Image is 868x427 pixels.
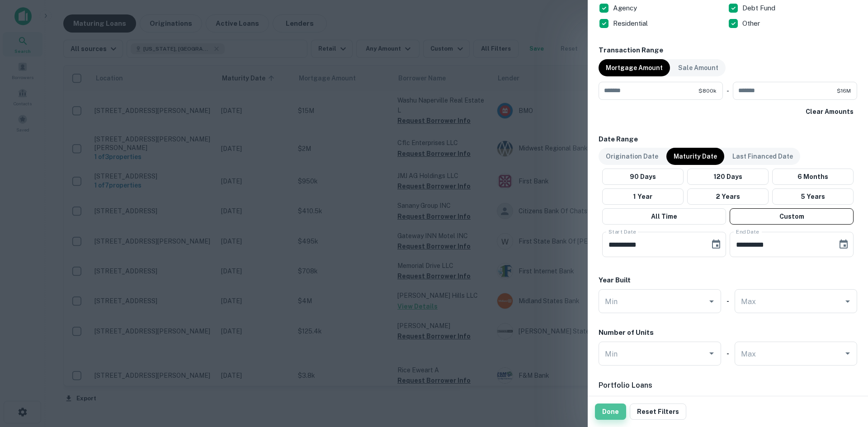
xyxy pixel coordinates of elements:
span: $800k [698,87,717,95]
label: End Date [736,228,759,235]
button: Open [705,347,718,360]
button: All Time [602,208,726,225]
p: Maturity Date [674,151,717,161]
p: Last Financed Date [732,151,793,161]
h6: - [726,348,729,359]
p: Origination Date [606,151,658,161]
p: Mortgage Amount [606,63,663,73]
button: Done [595,404,626,420]
button: 1 Year [602,188,684,205]
h6: - [726,296,729,306]
div: - [726,82,729,100]
button: Choose date, selected date is Oct 12, 2026 [835,235,853,253]
p: Agency [613,3,639,14]
button: 5 Years [772,188,854,205]
p: Sale Amount [678,63,718,73]
button: Choose date, selected date is Feb 15, 2026 [707,235,725,253]
button: Open [705,295,718,308]
iframe: Chat Widget [823,355,868,398]
button: 120 Days [687,169,769,185]
h6: Portfolio Loans [599,380,857,391]
h6: Date Range [599,134,857,145]
button: 2 Years [687,188,769,205]
h6: Year Built [599,275,631,286]
button: Open [841,295,854,308]
p: Residential [613,18,650,29]
span: $16M [837,87,851,95]
button: Custom [730,208,854,225]
button: Clear Amounts [802,103,857,120]
h6: Transaction Range [599,45,857,56]
p: Debt Fund [742,3,777,14]
button: Open [841,347,854,360]
button: 6 Months [772,169,854,185]
p: Other [742,18,762,29]
button: Reset Filters [630,404,686,420]
button: 90 Days [602,169,684,185]
h6: Number of Units [599,328,654,338]
label: Start Date [609,228,636,235]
